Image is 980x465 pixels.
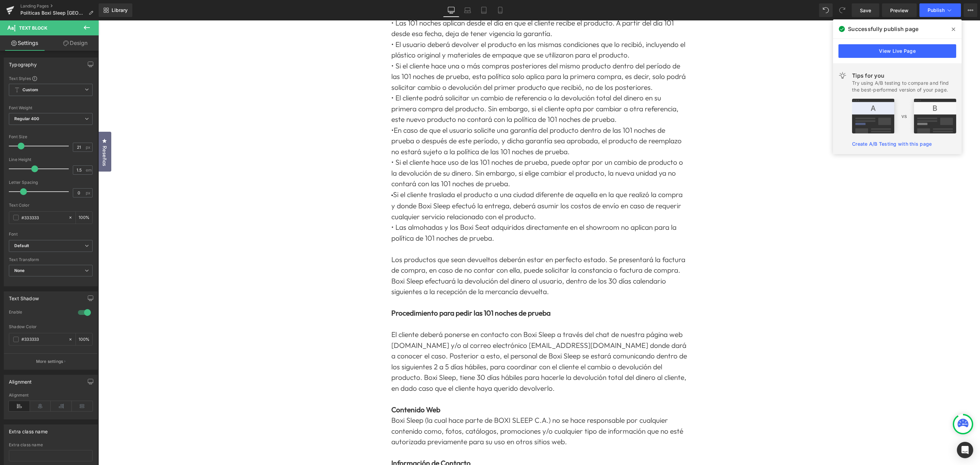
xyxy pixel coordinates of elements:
[9,58,37,67] div: Typography
[293,19,587,39] span: • El usuario deberá devolver el producto en las mismas condiciones que lo recibió, incluyendo el ...
[835,3,849,17] button: Redo
[882,3,917,17] a: Preview
[9,203,93,208] div: Text Color
[51,35,100,51] a: Design
[9,157,93,162] div: Line Height
[14,243,29,249] i: Default
[9,106,93,110] div: Font Weight
[9,76,93,81] div: Text Styles
[838,44,956,58] a: View Live Page
[928,7,945,13] span: Publish
[9,180,93,185] div: Letter Spacing
[293,235,587,276] span: Los productos que sean devueltos deberán estar en perfecto estado. Se presentará la factura de co...
[20,3,99,9] a: Landing Pages
[86,168,92,172] span: em
[852,71,956,80] div: Tips for you
[9,292,39,301] div: Text Shadow
[86,191,92,195] span: px
[76,333,92,345] div: %
[14,268,25,273] b: None
[819,3,833,17] button: Undo
[99,3,132,17] a: New Library
[9,375,32,385] div: Alignment
[293,395,585,426] span: Boxi Sleep (la cual hace parte de BOXI SLEEP C.A.) no se hace responsable por cualquier contenido...
[9,257,93,262] div: Text Transform
[293,73,580,103] span: • El cliente podrá solicitar un cambio de referencia o la devolución total del dinero en su prime...
[4,353,97,369] button: More settings
[9,232,93,237] div: Font
[293,41,587,71] span: • Si el cliente hace una o más compras posteriores del mismo producto dentro del período de las 1...
[9,134,93,139] div: Font Size
[964,3,977,17] button: More
[919,3,961,17] button: Publish
[293,137,585,167] span: • Si el cliente hace uso de las 101 noches de prueba, puede optar por un cambio de producto o la ...
[9,443,93,447] div: Extra class name
[76,212,92,224] div: %
[86,145,92,149] span: px
[22,87,38,93] b: Custom
[860,7,871,14] span: Save
[293,438,372,447] strong: Información de Contacto
[2,125,11,146] span: Reseñas
[293,309,589,372] span: El cliente deberá ponerse en contacto con Boxi Sleep a través del chat de nuestra página web [DOM...
[36,358,63,365] p: More settings
[852,99,956,133] img: tip.png
[293,288,452,297] strong: Procedimiento para pedir las 101 noches de prueba
[9,393,93,398] div: Alignment
[9,425,48,434] div: Extra class name
[21,336,65,343] input: Color
[852,80,956,93] div: Try using A/B testing to compare and find the best-performed version of your page.
[14,116,39,121] b: Regular 400
[9,324,93,329] div: Shadow Color
[838,71,847,80] img: light.svg
[112,7,128,13] span: Library
[293,105,583,135] span: •En caso de que el usuario solicite una garantía del producto dentro de las 101 noches de prueba ...
[293,172,295,178] span: •
[443,3,459,17] a: Desktop
[848,25,918,33] span: Successfully publish page
[9,309,71,317] div: Enable
[293,169,589,202] p: Si el cliente traslada el producto a una ciudad diferente de aquella en la que realizó la compra ...
[476,3,492,17] a: Tablet
[459,3,476,17] a: Laptop
[890,7,909,14] span: Preview
[957,442,973,458] div: Open Intercom Messenger
[21,214,65,221] input: Color
[492,3,508,17] a: Mobile
[20,10,86,16] span: Políticas Boxi Sleep [GEOGRAPHIC_DATA]
[852,141,932,147] a: Create A/B Testing with this page
[293,385,342,394] strong: Contenido Web
[19,25,47,31] span: Text Block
